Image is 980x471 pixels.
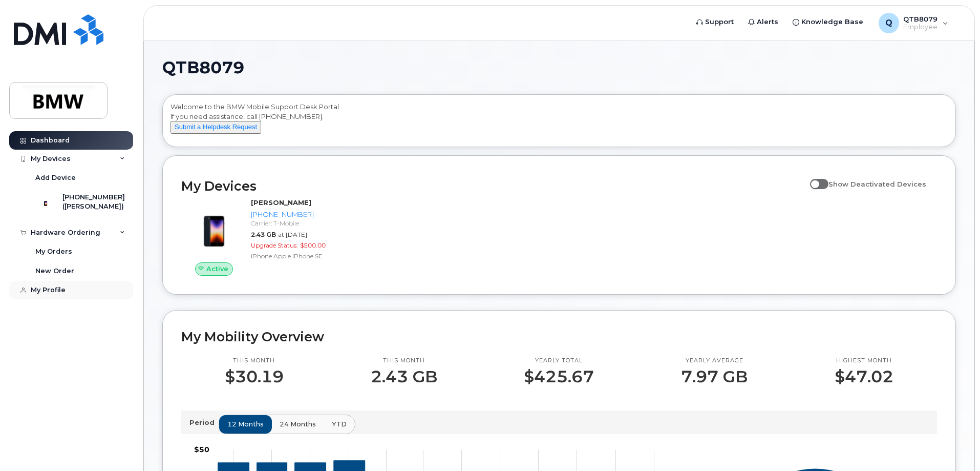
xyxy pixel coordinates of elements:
[225,367,284,386] p: $30.19
[189,203,239,252] img: image20231002-3703462-10zne2t.jpeg
[162,60,244,75] span: QTB8079
[251,198,311,207] strong: [PERSON_NAME]
[181,329,937,344] h2: My Mobility Overview
[935,426,972,463] iframe: Messenger Launcher
[280,419,316,429] span: 24 months
[251,252,357,260] div: iPhone Apple iPhone SE
[171,121,261,134] button: Submit a Helpdesk Request
[828,180,926,188] span: Show Deactivated Devices
[171,122,261,131] a: Submit a Helpdesk Request
[371,367,437,386] p: 2.43 GB
[251,231,276,238] span: 2.43 GB
[251,219,357,228] div: Carrier: T-Mobile
[332,419,347,429] span: YTD
[681,367,748,386] p: 7.97 GB
[251,210,357,219] div: [PHONE_NUMBER]
[810,174,818,182] input: Show Deactivated Devices
[181,198,361,276] a: Active[PERSON_NAME][PHONE_NUMBER]Carrier: T-Mobile2.43 GBat [DATE]Upgrade Status:$500.00iPhone Ap...
[181,178,805,194] h2: My Devices
[681,357,748,365] p: Yearly average
[524,357,594,365] p: Yearly total
[300,241,326,249] span: $500.00
[835,357,893,365] p: Highest month
[371,357,437,365] p: This month
[189,418,219,427] p: Period
[524,367,594,386] p: $425.67
[194,445,209,454] tspan: $50
[835,367,893,386] p: $47.02
[206,264,228,274] span: Active
[251,241,298,249] span: Upgrade Status:
[171,102,948,143] div: Welcome to the BMW Mobile Support Desk Portal If you need assistance, call [PHONE_NUMBER].
[278,231,307,238] span: at [DATE]
[225,357,284,365] p: This month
